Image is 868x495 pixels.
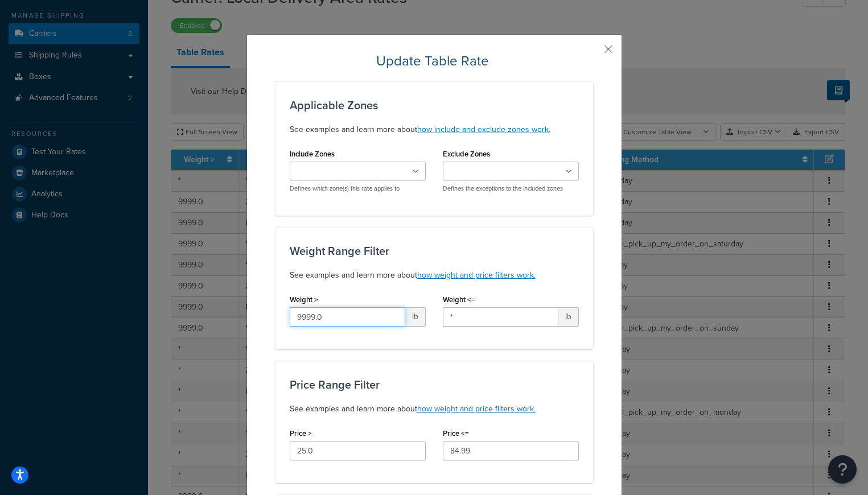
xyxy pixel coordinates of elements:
[417,123,550,135] a: how include and exclude zones work.
[290,378,579,391] h3: Price Range Filter
[290,245,579,257] h3: Weight Range Filter
[290,123,579,137] p: See examples and learn more about
[558,307,579,327] span: lb
[443,150,490,158] label: Exclude Zones
[290,429,312,438] label: Price >
[290,402,579,416] p: See examples and learn more about
[290,295,318,304] label: Weight >
[405,307,426,327] span: lb
[275,52,593,70] h2: Update Table Rate
[290,184,426,193] p: Defines which zone(s) this rate applies to
[443,295,475,304] label: Weight <=
[417,403,536,415] a: how weight and price filters work.
[290,269,579,282] p: See examples and learn more about
[417,269,536,281] a: how weight and price filters work.
[290,99,579,112] h3: Applicable Zones
[443,429,469,438] label: Price <=
[290,150,335,158] label: Include Zones
[443,184,579,193] p: Defines the exceptions to the included zones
